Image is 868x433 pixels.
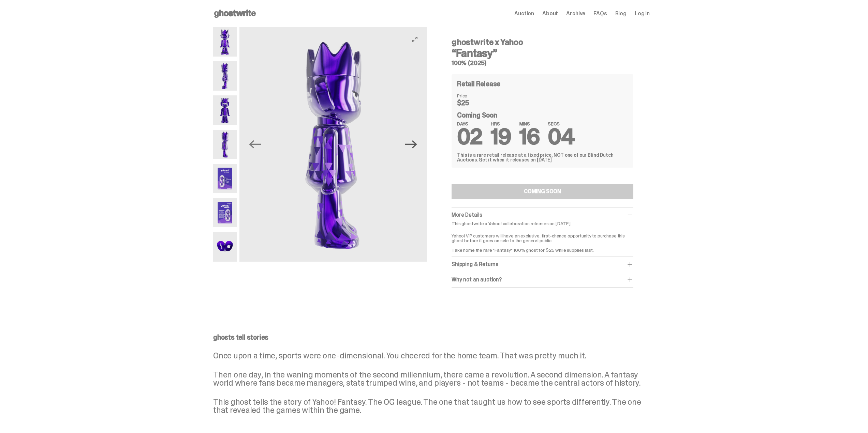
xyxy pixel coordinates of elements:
[519,121,540,126] span: MINS
[491,123,511,151] span: 19
[213,95,237,125] img: Yahoo-HG---3.png
[213,398,650,414] p: This ghost tells the story of Yahoo! Fantasy. The OG league. The one that taught us how to see sp...
[548,121,574,126] span: SECS
[457,80,500,87] h4: Retail Release
[213,164,237,193] img: Yahoo-HG---5.png
[457,93,491,98] dt: Price
[514,11,534,16] a: Auction
[452,229,633,252] p: Yahoo! VIP customers will have an exclusive, first-chance opportunity to purchase this ghost befo...
[452,261,633,268] div: Shipping & Returns
[457,123,483,151] span: 02
[213,198,237,227] img: Yahoo-HG---6.png
[457,112,628,144] div: Coming Soon
[524,189,561,194] div: COMING SOON
[457,153,628,162] div: This is a rare retail release at a fixed price, NOT one of our Blind Dutch Auctions.
[213,352,650,360] p: Once upon a time, sports were one-dimensional. You cheered for the home team. That was pretty muc...
[542,11,558,16] a: About
[479,157,552,163] span: Get it when it releases on [DATE]
[452,48,633,59] h3: “Fantasy”
[457,121,483,126] span: DAYS
[452,221,633,226] p: This ghostwrite x Yahoo! collaboration releases on [DATE].
[635,11,650,16] a: Log in
[519,123,540,151] span: 16
[404,137,419,152] button: Next
[491,121,511,126] span: HRS
[248,137,263,152] button: Previous
[213,371,650,387] p: Then one day, in the waning moments of the second millennium, there came a revolution. A second d...
[452,211,482,218] span: More Details
[213,130,237,159] img: Yahoo-HG---4.png
[213,334,650,341] p: ghosts tell stories
[213,27,237,57] img: Yahoo-HG---1.png
[548,123,574,151] span: 04
[452,38,633,46] h4: ghostwrite x Yahoo
[411,35,419,44] button: View full-screen
[566,11,585,16] a: Archive
[452,276,633,283] div: Why not an auction?
[213,61,237,91] img: Yahoo-HG---2.png
[593,11,607,16] a: FAQs
[615,11,627,16] a: Blog
[239,27,427,262] img: Yahoo-HG---4.png
[452,184,633,199] button: COMING SOON
[452,60,633,66] h5: 100% (2025)
[213,232,237,261] img: Yahoo-HG---7.png
[457,99,491,106] dd: $25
